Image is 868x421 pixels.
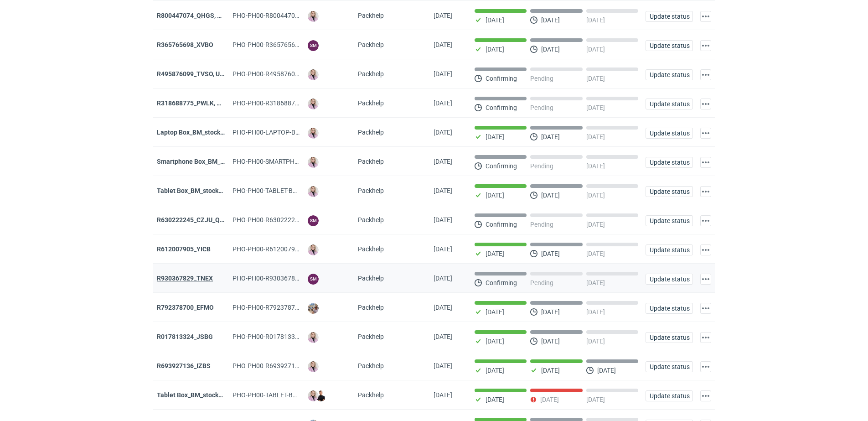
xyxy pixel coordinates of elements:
p: [DATE] [486,308,504,316]
a: Tablet Box_BM_stock_TEST RUN [157,391,251,399]
span: Update status [650,276,689,282]
p: [DATE] [586,46,605,53]
span: Update status [650,334,689,341]
span: Update status [650,159,689,166]
a: R630222245_CZJU_QNLS_PWUU [157,216,253,223]
p: [DATE] [586,308,605,316]
span: 07/10/2025 [434,41,452,48]
p: [DATE] [541,338,560,345]
p: [DATE] [586,162,605,170]
p: [DATE] [486,396,504,403]
span: 02/10/2025 [434,245,452,253]
span: PHO-PH00-R800447074_QHGS,-NYZC,-DXPA,-QBLZ [232,12,380,19]
span: Packhelp [358,187,384,194]
strong: Laptop Box_BM_stock_TEST RUN [157,129,253,136]
p: [DATE] [586,279,605,286]
strong: R792378700_EFMO [157,304,214,311]
p: [DATE] [541,250,560,257]
img: Klaudia Wiśniewska [308,99,319,109]
img: Tomasz Kubiak [315,390,326,401]
button: Actions [700,186,711,197]
strong: R693927136_IZBS [157,362,211,369]
span: PHO-PH00-R318688775_PWLK,-WTKU [232,99,343,107]
p: [DATE] [541,133,560,140]
span: Update status [650,42,689,49]
img: Michał Palasek [308,303,319,314]
a: R930367829_TNEX [157,275,213,282]
span: Packhelp [358,216,384,223]
p: [DATE] [597,367,616,374]
span: PHO-PH00-R495876099_TVSO,-UQHI [232,70,339,78]
p: [DATE] [586,338,605,345]
span: Update status [650,72,689,78]
a: R365765698_XVBO [157,41,213,48]
p: [DATE] [586,221,605,228]
button: Actions [700,40,711,51]
span: Update status [650,364,689,370]
button: Update status [646,215,693,226]
span: Update status [650,393,689,399]
p: [DATE] [540,396,559,403]
button: Update status [646,128,693,139]
p: [DATE] [486,133,504,140]
span: PHO-PH00-SMARTPHONE-BOX_BM_STOCK_TEST-RUN [232,158,388,165]
span: Update status [650,130,689,136]
p: [DATE] [541,308,560,316]
img: Klaudia Wiśniewska [308,244,319,255]
p: [DATE] [486,46,504,53]
button: Actions [700,215,711,226]
img: Klaudia Wiśniewska [308,390,319,401]
p: [DATE] [586,16,605,24]
p: [DATE] [586,104,605,111]
button: Update status [646,332,693,343]
p: Pending [530,221,553,228]
button: Update status [646,303,693,314]
p: Confirming [486,162,517,170]
button: Actions [700,361,711,372]
p: [DATE] [586,192,605,199]
button: Update status [646,69,693,80]
span: Packhelp [358,99,384,107]
span: Packhelp [358,362,384,369]
strong: R800447074_QHGS, NYZC, DXPA, QBLZ [157,12,272,19]
span: PHO-PH00-TABLET-BOX_BM_STOCK_TEST-RUN [232,391,367,399]
span: Packhelp [358,245,384,253]
span: 29/09/2025 [434,304,452,311]
button: Update status [646,40,693,51]
button: Update status [646,390,693,401]
button: Update status [646,361,693,372]
img: Klaudia Wiśniewska [308,11,319,22]
span: PHO-PH00-R612007905_YICB [232,245,319,253]
figcaption: SM [308,215,319,226]
span: Packhelp [358,391,384,399]
p: [DATE] [541,16,560,24]
a: R318688775_PWLK, WTKU [157,99,234,107]
strong: R017813324_JSBG [157,333,213,340]
p: Confirming [486,221,517,228]
span: 01/10/2025 [434,275,452,282]
span: Packhelp [358,41,384,48]
span: 07/10/2025 [434,99,452,107]
button: Actions [700,244,711,255]
button: Actions [700,390,711,401]
button: Update status [646,99,693,109]
img: Klaudia Wiśniewska [308,186,319,197]
img: Klaudia Wiśniewska [308,332,319,343]
span: Packhelp [358,333,384,340]
p: [DATE] [541,192,560,199]
p: [DATE] [586,396,605,403]
button: Actions [700,128,711,139]
p: Confirming [486,279,517,286]
span: PHO-PH00-R365765698_XVBO [232,41,322,48]
p: Pending [530,104,553,111]
p: Pending [530,162,553,170]
p: [DATE] [586,133,605,140]
span: Update status [650,13,689,20]
span: Packhelp [358,275,384,282]
span: Update status [650,305,689,312]
a: R612007905_YICB [157,245,211,253]
p: [DATE] [486,192,504,199]
button: Update status [646,244,693,255]
a: R495876099_TVSO, UQHI [157,70,231,78]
